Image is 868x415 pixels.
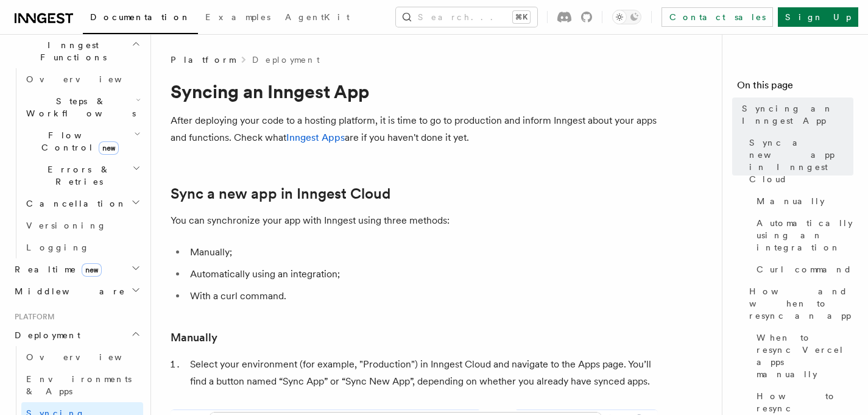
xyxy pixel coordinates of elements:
button: Inngest Functions [10,34,143,68]
a: Sign Up [778,7,858,27]
p: After deploying your code to a hosting platform, it is time to go to production and inform Innges... [171,112,658,146]
span: Environments & Apps [26,374,132,396]
a: Deployment [252,54,320,66]
li: Manually; [186,244,658,261]
span: Manually [757,195,825,207]
button: Deployment [10,324,143,346]
h1: Syncing an Inngest App [171,80,658,102]
a: How and when to resync an app [744,280,853,327]
a: Logging [21,236,143,258]
a: Syncing an Inngest App [737,98,853,132]
button: Realtimenew [10,258,143,280]
p: You can synchronize your app with Inngest using three methods: [171,212,658,229]
span: Middleware [10,285,125,297]
a: Contact sales [662,7,773,27]
a: Examples [198,4,278,33]
span: Errors & Retries [21,163,132,188]
a: Manually [752,190,853,212]
button: Middleware [10,280,143,302]
span: Steps & Workflows [21,95,136,119]
span: Sync a new app in Inngest Cloud [749,137,853,185]
span: Syncing an Inngest App [742,102,853,127]
span: Platform [10,312,55,322]
a: Sync a new app in Inngest Cloud [171,185,390,202]
button: Search...⌘K [396,7,537,27]
a: Sync a new app in Inngest Cloud [744,132,853,190]
a: Automatically using an integration [752,212,853,258]
a: Overview [21,346,143,368]
a: Documentation [83,4,198,34]
kbd: ⌘K [513,11,530,23]
span: new [99,141,119,155]
button: Toggle dark mode [612,10,641,24]
span: Versioning [26,221,107,230]
button: Errors & Retries [21,158,143,193]
li: Select your environment (for example, "Production") in Inngest Cloud and navigate to the Apps pag... [186,356,658,390]
li: With a curl command. [186,288,658,305]
a: When to resync Vercel apps manually [752,327,853,385]
span: Inngest Functions [10,39,132,63]
a: AgentKit [278,4,357,33]
span: new [82,263,102,277]
h4: On this page [737,78,853,98]
span: How and when to resync an app [749,285,853,322]
span: Platform [171,54,235,66]
a: Manually [171,329,217,346]
a: Inngest Apps [286,132,345,143]
span: Overview [26,74,152,84]
span: Logging [26,243,90,252]
a: Versioning [21,215,143,236]
a: Curl command [752,258,853,280]
div: Inngest Functions [10,68,143,258]
span: Examples [205,12,270,22]
span: AgentKit [285,12,350,22]
a: Overview [21,68,143,90]
span: Documentation [90,12,191,22]
span: Automatically using an integration [757,217,853,254]
li: Automatically using an integration; [186,266,658,283]
button: Steps & Workflows [21,90,143,124]
span: Cancellation [21,197,127,210]
span: Curl command [757,263,852,275]
span: Overview [26,352,152,362]
a: Environments & Apps [21,368,143,402]
span: When to resync Vercel apps manually [757,332,853,380]
button: Flow Controlnew [21,124,143,158]
span: Flow Control [21,129,134,154]
button: Cancellation [21,193,143,215]
span: Realtime [10,263,102,275]
span: Deployment [10,329,80,341]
